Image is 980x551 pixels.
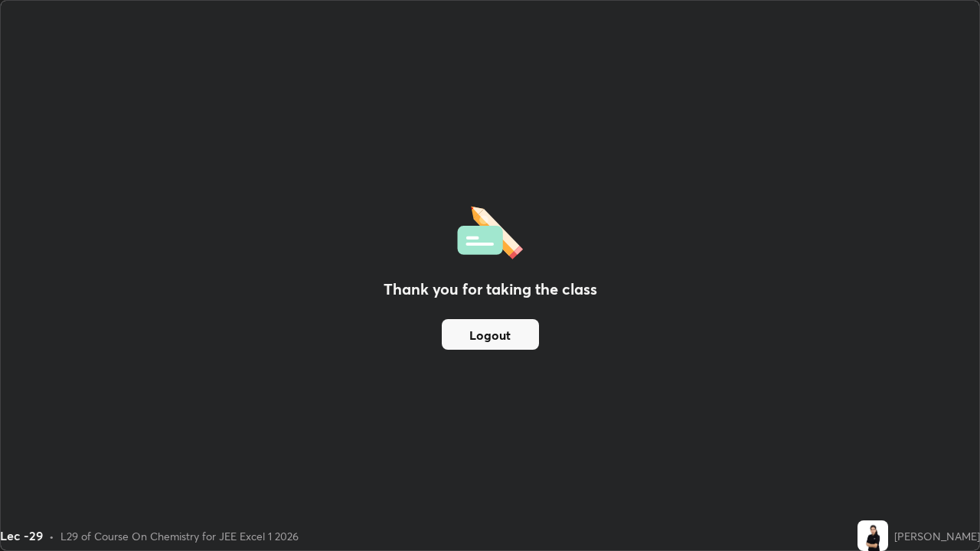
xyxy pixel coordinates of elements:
[60,528,299,544] div: L29 of Course On Chemistry for JEE Excel 1 2026
[384,278,597,301] h2: Thank you for taking the class
[442,319,539,350] button: Logout
[857,520,888,551] img: f0abc145afbb4255999074184a468336.jpg
[894,528,980,544] div: [PERSON_NAME]
[457,201,523,259] img: offlineFeedback.1438e8b3.svg
[49,528,54,544] div: •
